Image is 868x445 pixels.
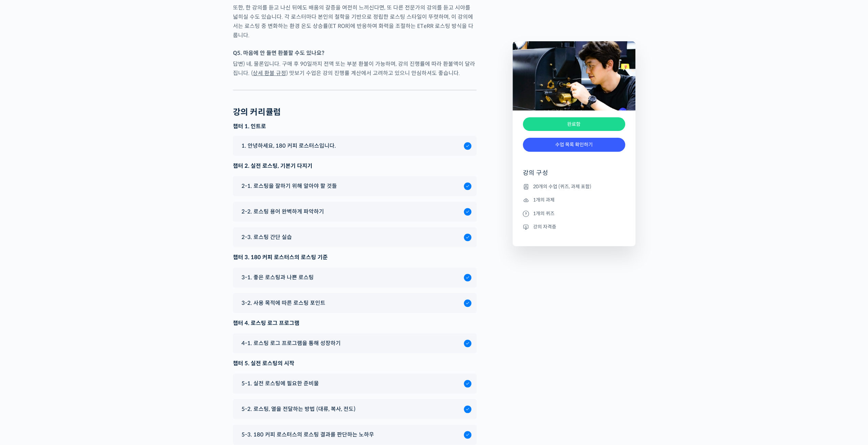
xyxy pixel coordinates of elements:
div: 챕터 3. 180 커피 로스터스의 로스팅 기준 [233,253,476,262]
li: 20개의 수업 (퀴즈, 과제 포함) [523,182,625,191]
span: 2-3. 로스팅 간단 실습 [241,233,292,242]
li: 강의 자격증 [523,223,625,231]
a: 5-1. 실전 로스팅에 필요한 준비물 [238,379,471,388]
a: 상세 환불 규정 [253,70,286,77]
a: 1. 안녕하세요, 180 커피 로스터스입니다. [238,141,471,150]
span: 4-1. 로스팅 로그 프로그램을 통해 성장하기 [241,339,341,348]
span: 3-2. 사용 목적에 따른 로스팅 포인트 [241,298,325,308]
span: 2-1. 로스팅을 잘하기 위해 알아야 할 것들 [241,181,337,191]
span: 2-2. 로스팅 용어 완벽하게 파악하기 [241,207,324,216]
a: 2-1. 로스팅을 잘하기 위해 알아야 할 것들 [238,181,471,191]
h4: 강의 구성 [523,169,625,182]
span: 1. 안녕하세요, 180 커피 로스터스입니다. [241,141,336,150]
li: 1개의 과제 [523,196,625,204]
div: 챕터 2. 실전 로스팅, 기본기 다지기 [233,161,476,170]
span: 5-1. 실전 로스팅에 필요한 준비물 [241,379,319,388]
a: 4-1. 로스팅 로그 프로그램을 통해 성장하기 [238,339,471,348]
a: 수업 목록 확인하기 [523,138,625,152]
a: 5-3. 180 커피 로스터스의 로스팅 결과를 판단하는 노하우 [238,430,471,439]
a: 3-1. 좋은 로스팅과 나쁜 로스팅 [238,273,471,282]
span: 5-2. 로스팅, 열을 전달하는 방법 (대류, 복사, 전도) [241,404,356,414]
h3: 챕터 1. 인트로 [233,123,476,130]
span: 설정 [105,226,114,232]
a: 대화 [45,216,88,233]
a: 설정 [88,216,131,233]
span: 대화 [62,227,71,232]
h2: 강의 커리큘럼 [233,107,281,117]
a: 5-2. 로스팅, 열을 전달하는 방법 (대류, 복사, 전도) [238,404,471,414]
strong: Q5. 마음에 안 들면 환불할 수도 있나요? [233,49,324,57]
a: 3-2. 사용 목적에 따른 로스팅 포인트 [238,298,471,308]
span: 5-3. 180 커피 로스터스의 로스팅 결과를 판단하는 노하우 [241,430,374,439]
div: 챕터 4. 로스팅 로그 프로그램 [233,318,476,328]
span: 3-1. 좋은 로스팅과 나쁜 로스팅 [241,273,314,282]
a: 2-2. 로스팅 용어 완벽하게 파악하기 [238,207,471,216]
a: 홈 [2,216,45,233]
p: 답변) 네, 물론입니다. 구매 후 90일까지 전액 또는 부분 환불이 가능하며, 강의 진행률에 따라 환불액이 달라집니다. ( ) 맛보기 수업은 강의 진행률 계산에서 고려하고 있... [233,59,476,78]
span: 홈 [21,226,26,232]
p: 또한, 한 강의를 듣고 나신 뒤에도 배움의 갈증을 여전히 느끼신다면, 또 다른 전문가의 강의를 듣고 시야를 넓히실 수도 있습니다. 각 로스터마다 본인의 철학을 기반으로 정립한... [233,3,476,40]
div: 챕터 5. 실전 로스팅의 시작 [233,359,476,368]
li: 1개의 퀴즈 [523,209,625,218]
a: 2-3. 로스팅 간단 실습 [238,233,471,242]
div: 완료함 [523,117,625,131]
